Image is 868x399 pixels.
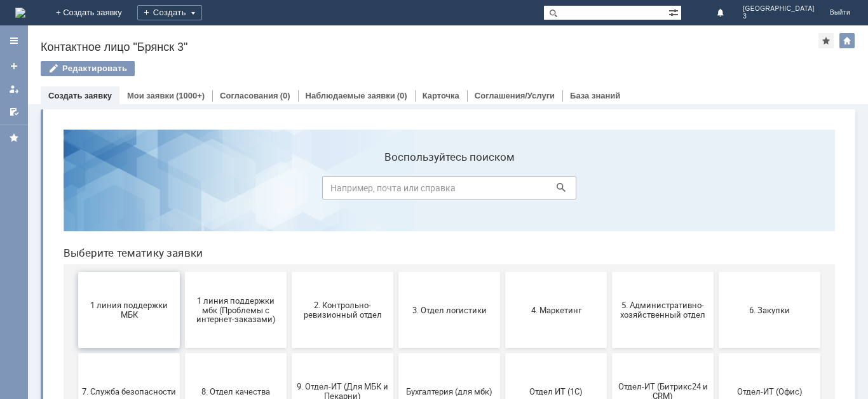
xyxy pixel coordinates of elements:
[570,91,620,100] a: База знаний
[15,8,25,18] a: Перейти на домашнюю страницу
[15,8,25,18] img: logo
[220,91,278,100] a: Согласования
[349,186,443,195] span: 3. Отдел логистики
[475,91,555,100] a: Соглашения/Услуги
[132,234,233,310] button: 8. Отдел качества
[452,234,553,310] button: Отдел ИТ (1С)
[132,152,233,229] button: 1 линия поддержки мбк (Проблемы с интернет-заказами)
[137,5,202,20] div: Создать
[238,315,340,391] button: Это соглашение не активно!
[349,267,443,276] span: Бухгалтерия (для мбк)
[242,181,336,200] span: 2. Контрольно-ревизионный отдел
[280,91,290,100] div: (0)
[669,186,763,195] span: 6. Закупки
[665,234,767,310] button: Отдел-ИТ (Офис)
[559,234,660,310] button: Отдел-ИТ (Битрикс24 и CRM)
[29,181,123,200] span: 1 линия поддержки МБК
[25,315,126,391] button: Финансовый отдел
[349,339,443,367] span: [PERSON_NAME]. Услуги ИТ для МБК (оформляет L1)
[135,348,229,358] span: Франчайзинг
[269,31,523,44] label: Воспользуйтесь поиском
[669,267,763,276] span: Отдел-ИТ (Офис)
[423,91,459,100] a: Карточка
[269,57,523,80] input: Например, почта или справка
[562,181,656,200] span: 5. Административно-хозяйственный отдел
[665,152,767,229] button: 6. Закупки
[135,267,229,276] span: 8. Отдел качества
[345,234,447,310] button: Бухгалтерия (для мбк)
[242,344,336,363] span: Это соглашение не активно!
[306,91,395,100] a: Наблюдаемые заявки
[456,267,550,276] span: Отдел ИТ (1С)
[4,79,24,99] a: Мои заявки
[4,102,24,122] a: Мои согласования
[743,5,815,13] span: [GEOGRAPHIC_DATA]
[238,234,340,310] button: 9. Отдел-ИТ (Для МБК и Пекарни)
[559,152,660,229] button: 5. Административно-хозяйственный отдел
[4,56,24,76] a: Создать заявку
[41,41,818,53] div: Контактное лицо "Брянск 3"
[25,152,126,229] button: 1 линия поддержки МБК
[456,186,550,195] span: 4. Маркетинг
[743,13,815,20] span: 3
[397,91,407,100] div: (0)
[48,91,112,100] a: Создать заявку
[839,33,855,48] div: Изменить домашнюю страницу
[452,315,553,391] button: не актуален
[132,315,233,391] button: Франчайзинг
[238,152,340,229] button: 2. Контрольно-ревизионный отдел
[29,348,123,358] span: Финансовый отдел
[176,91,205,100] div: (1000+)
[818,33,834,48] div: Добавить в избранное
[562,262,656,281] span: Отдел-ИТ (Битрикс24 и CRM)
[345,152,447,229] button: 3. Отдел логистики
[25,234,126,310] button: 7. Служба безопасности
[29,267,123,276] span: 7. Служба безопасности
[668,6,681,18] span: Расширенный поиск
[456,348,550,358] span: не актуален
[10,127,782,140] header: Выберите тематику заявки
[452,152,553,229] button: 4. Маркетинг
[345,315,447,391] button: [PERSON_NAME]. Услуги ИТ для МБК (оформляет L1)
[127,91,174,100] a: Мои заявки
[242,262,336,281] span: 9. Отдел-ИТ (Для МБК и Пекарни)
[135,176,229,205] span: 1 линия поддержки мбк (Проблемы с интернет-заказами)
